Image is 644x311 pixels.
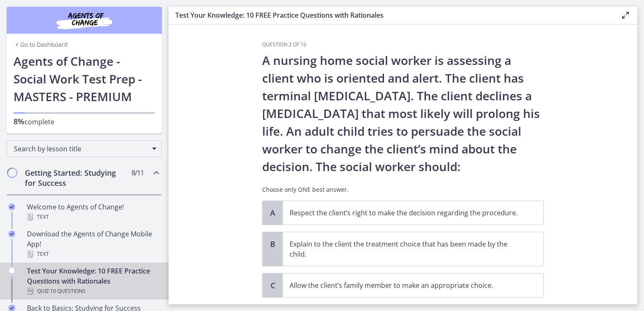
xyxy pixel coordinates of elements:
[131,168,144,178] span: 8 / 11
[262,51,544,175] p: A nursing home social worker is assessing a client who is oriented and alert. The client has term...
[290,239,520,259] p: Explain to the client the treatment choice that has been made by the child.
[13,40,68,49] a: Go to Dashboard
[290,280,520,290] p: Allow the client’s family member to make an appropriate choice.
[268,208,278,218] span: A
[8,204,15,210] i: Completed
[27,212,158,222] div: Text
[27,202,158,222] div: Welcome to Agents of Change!
[25,168,128,188] h2: Getting Started: Studying for Success
[49,286,86,296] span: · 10 Questions
[27,249,158,259] div: Text
[27,229,158,259] div: Download the Agents of Change Mobile App!
[14,144,148,153] span: Search by lesson title
[34,10,135,30] img: Agents of Change
[8,231,15,237] i: Completed
[268,280,278,290] span: C
[175,10,607,20] h3: Test Your Knowledge: 10 FREE Practice Questions with Rationales
[7,140,162,157] div: Search by lesson title
[268,239,278,249] span: B
[262,185,544,194] p: Choose only ONE best answer.
[13,116,155,127] p: complete
[290,208,520,218] p: Respect the client’s right to make the decision regarding the procedure.
[27,266,158,296] div: Test Your Knowledge: 10 FREE Practice Questions with Rationales
[27,286,158,296] div: Quiz
[13,116,24,126] span: 8%
[262,41,544,48] h3: Question 2 of 10
[13,52,155,105] h1: Agents of Change - Social Work Test Prep - MASTERS - PREMIUM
